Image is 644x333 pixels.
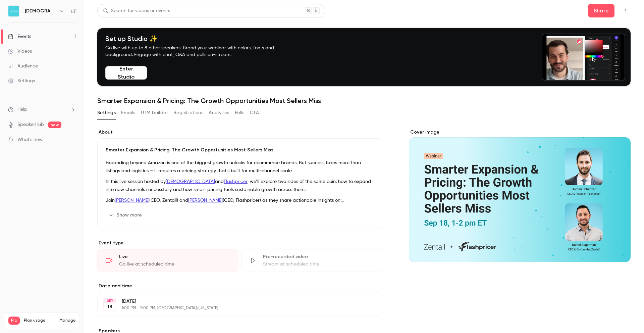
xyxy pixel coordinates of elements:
label: About [97,129,382,136]
h6: [DEMOGRAPHIC_DATA] [25,8,56,14]
span: Plan usage [24,318,55,323]
div: LiveGo live at scheduled time [97,249,238,272]
h1: Smarter Expansion & Pricing: The Growth Opportunities Most Sellers Miss [97,97,631,105]
button: UTM builder [141,107,168,118]
a: SpeakerHub [17,121,44,128]
h4: Set up Studio ✨ [105,35,290,43]
div: Settings [8,78,35,84]
div: SEP [104,298,116,303]
div: Live [119,253,230,260]
div: Videos [8,48,32,55]
div: Search for videos or events [103,7,170,14]
div: Stream at scheduled time [263,261,374,268]
img: Zentail [8,6,19,16]
p: [DATE] [122,298,346,305]
iframe: Noticeable Trigger [68,137,76,143]
a: Manage [59,318,75,323]
div: Events [8,33,31,40]
p: 18 [107,303,112,310]
span: Pro [8,317,20,325]
div: Go live at scheduled time [119,261,230,268]
label: Cover image [409,129,631,136]
p: Join (CEO, Zentail) and (CEO, Flashpricer) as they share actionable insights on: [106,196,374,204]
button: Analytics [209,107,229,118]
button: Settings [97,107,116,118]
button: Emails [121,107,135,118]
a: Flashpricer [224,179,247,184]
a: [DEMOGRAPHIC_DATA] [166,179,215,184]
span: new [48,122,61,128]
button: Show more [106,210,146,221]
p: Event type [97,240,382,246]
div: Pre-recorded video [263,253,374,260]
p: In this live session hosted by and , we’ll explore two sides of the same coin: how to expand into... [106,178,374,194]
section: Cover image [409,129,631,262]
button: Polls [235,107,245,118]
button: CTA [250,107,259,118]
button: Enter Studio [105,66,147,80]
div: Pre-recorded videoStream at scheduled time [241,249,382,272]
p: Expanding beyond Amazon is one of the biggest growth unlocks for ecommerce brands. But success ta... [106,159,374,175]
button: Registrations [173,107,203,118]
span: Help [17,106,27,113]
span: What's new [17,136,43,143]
li: help-dropdown-opener [8,106,76,113]
button: Share [588,4,614,17]
a: [PERSON_NAME] [188,198,223,203]
p: Go live with up to 8 other speakers. Brand your webinar with colors, fonts and background. Engage... [105,45,290,58]
div: Audience [8,63,38,69]
p: 1:00 PM - 2:00 PM, [GEOGRAPHIC_DATA]/[US_STATE] [122,305,346,311]
a: [PERSON_NAME] [115,198,149,203]
label: Date and time [97,283,382,289]
p: Smarter Expansion & Pricing: The Growth Opportunities Most Sellers Miss [106,147,374,153]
